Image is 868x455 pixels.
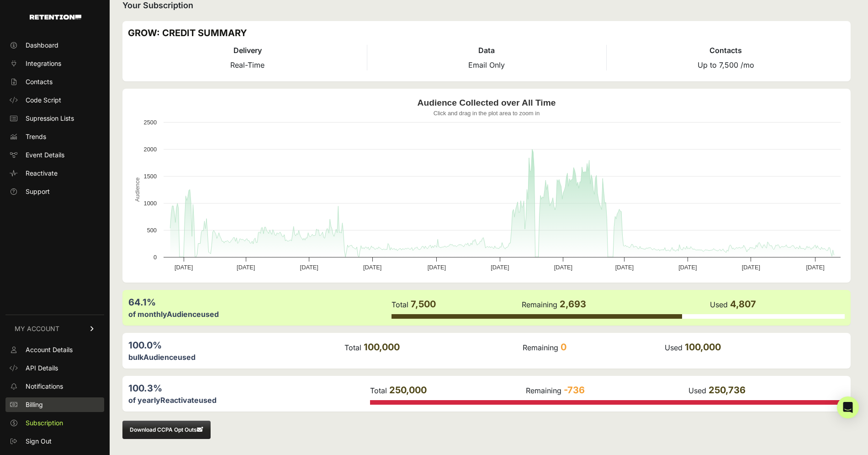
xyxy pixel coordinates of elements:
[153,254,157,261] text: 0
[468,60,505,70] span: Email Only
[344,343,361,352] label: Total
[26,169,58,178] span: Reactivate
[491,264,509,271] text: [DATE]
[160,396,199,405] label: Reactivate
[526,386,561,395] label: Remaining
[26,400,43,409] span: Billing
[5,38,104,53] a: Dashboard
[806,264,824,271] text: [DATE]
[5,434,104,449] a: Sign Out
[5,148,104,162] a: Event Details
[26,96,61,105] span: Code Script
[5,379,104,394] a: Notifications
[5,416,104,430] a: Subscription
[134,177,141,202] text: Audience
[5,315,104,343] a: MY ACCOUNT
[522,300,557,309] label: Remaining
[5,397,104,412] a: Billing
[128,382,369,395] div: 100.3%
[128,309,391,320] div: of monthly used
[685,342,721,353] span: 100,000
[5,361,104,375] a: API Details
[5,75,104,89] a: Contacts
[30,15,81,20] img: Retention.com
[560,299,586,310] span: 2,693
[5,166,104,181] a: Reactivate
[26,77,53,86] span: Contacts
[144,119,157,126] text: 2500
[709,385,746,396] span: 250,736
[363,264,381,271] text: [DATE]
[5,129,104,144] a: Trends
[144,146,157,153] text: 2000
[428,264,446,271] text: [DATE]
[607,45,845,56] h4: Contacts
[742,264,760,271] text: [DATE]
[367,45,606,56] h4: Data
[26,364,58,373] span: API Details
[5,343,104,357] a: Account Details
[143,353,178,362] label: Audience
[144,173,157,180] text: 1500
[26,132,46,141] span: Trends
[392,300,408,309] label: Total
[418,98,556,107] text: Audience Collected over All Time
[128,45,367,56] h4: Delivery
[122,421,211,439] button: Download CCPA Opt Outs
[5,56,104,71] a: Integrations
[147,227,157,234] text: 500
[26,418,63,428] span: Subscription
[5,184,104,199] a: Support
[26,437,52,446] span: Sign Out
[128,395,369,406] div: of yearly used
[15,324,59,333] span: MY ACCOUNT
[370,386,387,395] label: Total
[411,299,436,310] span: 7,500
[364,342,400,353] span: 100,000
[710,300,728,309] label: Used
[554,264,572,271] text: [DATE]
[26,382,63,391] span: Notifications
[175,264,193,271] text: [DATE]
[523,343,558,352] label: Remaining
[5,93,104,107] a: Code Script
[237,264,255,271] text: [DATE]
[561,342,566,353] span: 0
[128,296,391,309] div: 64.1%
[144,200,157,207] text: 1000
[5,111,104,126] a: Supression Lists
[300,264,318,271] text: [DATE]
[26,187,50,196] span: Support
[665,343,683,352] label: Used
[128,27,845,39] h3: GROW: CREDIT SUMMARY
[26,150,64,160] span: Event Details
[167,310,201,319] label: Audience
[564,385,585,396] span: -736
[26,59,61,68] span: Integrations
[678,264,697,271] text: [DATE]
[128,94,845,277] svg: Audience Collected over All Time
[26,114,74,123] span: Supression Lists
[615,264,634,271] text: [DATE]
[26,41,58,50] span: Dashboard
[730,299,756,310] span: 4,807
[837,396,859,418] div: Open Intercom Messenger
[128,339,344,352] div: 100.0%
[26,345,73,354] span: Account Details
[389,385,427,396] span: 250,000
[434,110,540,117] text: Click and drag in the plot area to zoom in
[128,352,344,363] div: bulk used
[698,60,754,70] span: Up to 7,500 /mo
[230,60,265,70] span: Real-Time
[688,386,706,395] label: Used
